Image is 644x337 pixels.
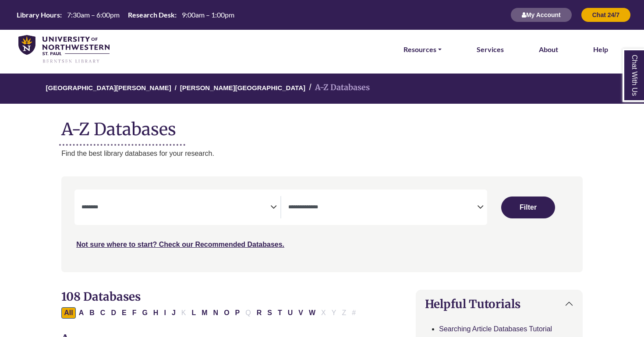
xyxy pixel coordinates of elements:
a: My Account [510,11,572,18]
div: Alpha-list to filter by first letter of database name [61,309,359,316]
button: Filter Results I [161,307,168,319]
button: Filter Results A [76,307,87,319]
a: [GEOGRAPHIC_DATA][PERSON_NAME] [46,83,171,91]
button: Filter Results C [98,307,108,319]
button: Submit for Search Results [501,197,555,218]
button: Filter Results V [296,307,306,319]
button: Filter Results O [221,307,232,319]
button: Filter Results W [306,307,318,319]
textarea: Search [288,204,477,211]
a: [PERSON_NAME][GEOGRAPHIC_DATA] [180,83,305,91]
a: Back to Top [614,147,642,159]
button: Filter Results N [211,307,221,319]
span: 108 Databases [61,289,141,304]
button: Filter Results H [151,307,161,319]
button: Filter Results E [119,307,129,319]
a: Help [593,44,608,55]
textarea: Search [81,204,270,211]
button: My Account [510,7,572,22]
button: Filter Results J [169,307,178,319]
span: 9:00am – 1:00pm [182,11,234,19]
button: Filter Results T [275,307,285,319]
p: Find the best library databases for your research. [61,148,583,159]
button: Filter Results B [87,307,97,319]
a: Searching Article Databases Tutorial [439,325,552,333]
li: A-Z Databases [305,81,370,94]
button: Filter Results M [199,307,210,319]
button: Filter Results D [108,307,119,319]
button: Filter Results P [233,307,243,319]
th: Library Hours: [13,10,62,19]
h1: A-Z Databases [61,112,583,139]
a: Chat 24/7 [581,11,631,18]
button: All [61,307,75,319]
nav: breadcrumb [61,74,583,104]
th: Research Desk: [124,10,177,19]
img: library_home [18,35,110,64]
a: Hours Today [13,10,238,20]
button: Filter Results G [139,307,150,319]
a: Services [477,44,504,55]
nav: Search filters [61,176,583,272]
button: Filter Results L [189,307,198,319]
button: Helpful Tutorials [416,290,582,318]
button: Filter Results S [265,307,275,319]
a: About [539,44,558,55]
table: Hours Today [13,10,238,18]
button: Filter Results U [285,307,296,319]
a: Resources [403,44,442,55]
button: Filter Results R [254,307,265,319]
span: 7:30am – 6:00pm [67,11,120,19]
button: Chat 24/7 [581,7,631,22]
a: Not sure where to start? Check our Recommended Databases. [76,241,284,248]
button: Filter Results F [130,307,139,319]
